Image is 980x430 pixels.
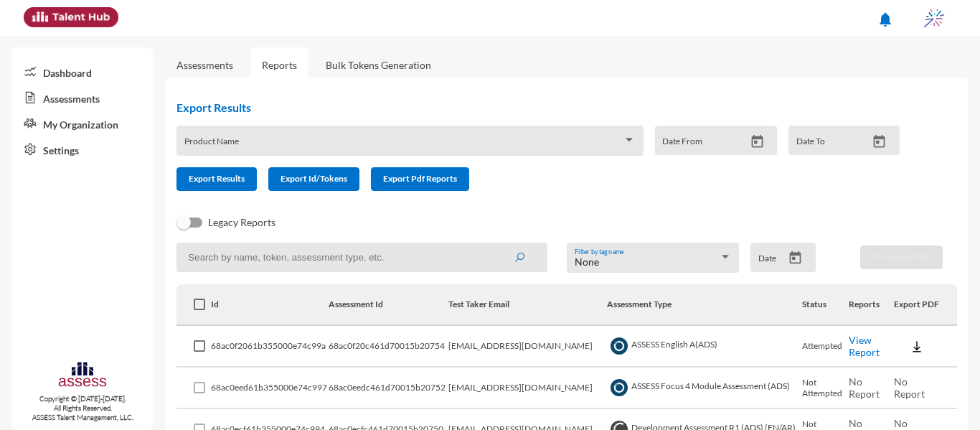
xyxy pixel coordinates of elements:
[211,368,329,409] td: 68ac0eed61b355000e74c997
[11,111,154,136] a: My Organization
[783,251,808,266] button: Open calendar
[448,284,607,326] th: Test Taker Email
[575,256,599,268] span: None
[860,246,943,269] button: Download PDF
[329,368,448,409] td: 68ac0eedc461d70015b20752
[745,134,770,149] button: Open calendar
[877,11,894,28] mat-icon: notifications
[849,284,893,326] th: Reports
[176,59,233,71] a: Assessments
[329,326,448,368] td: 68ac0f20c461d70015b20754
[802,326,849,368] td: Attempted
[894,375,925,400] span: No Report
[57,360,107,391] img: assesscompany-logo.png
[176,101,911,114] h2: Export Results
[383,173,457,184] span: Export Pdf Reports
[607,368,802,409] td: ASSESS Focus 4 Module Assessment (ADS)
[211,326,329,368] td: 68ac0f2061b355000e74c99a
[872,251,930,262] span: Download PDF
[211,284,329,326] th: Id
[314,47,443,83] a: Bulk Tokens Generation
[268,167,359,191] button: Export Id/Tokens
[371,167,469,191] button: Export Pdf Reports
[281,173,347,184] span: Export Id/Tokens
[607,326,802,368] td: ASSESS English A(ADS)
[607,284,802,326] th: Assessment Type
[189,173,245,184] span: Export Results
[448,326,607,368] td: [EMAIL_ADDRESS][DOMAIN_NAME]
[867,134,892,149] button: Open calendar
[849,375,880,400] span: No Report
[329,284,448,326] th: Assessment Id
[11,59,154,85] a: Dashboard
[11,85,154,111] a: Assessments
[250,47,308,83] a: Reports
[894,284,957,326] th: Export PDF
[849,334,880,358] a: View Report
[11,394,154,422] p: Copyright © [DATE]-[DATE]. All Rights Reserved. ASSESS Talent Management, LLC.
[176,167,257,191] button: Export Results
[176,243,547,272] input: Search by name, token, assessment type, etc.
[208,214,275,231] span: Legacy Reports
[448,368,607,409] td: [EMAIL_ADDRESS][DOMAIN_NAME]
[802,368,849,409] td: Not Attempted
[802,284,849,326] th: Status
[11,136,154,162] a: Settings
